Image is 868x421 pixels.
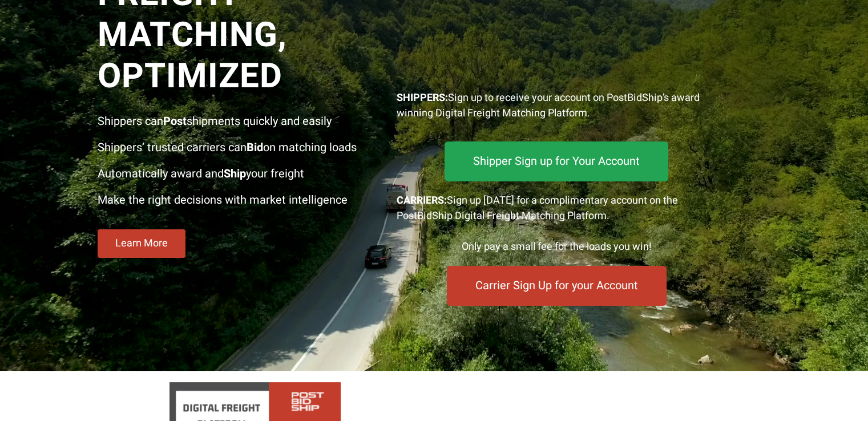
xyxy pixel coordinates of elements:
a: Carrier Sign Up for your Account [445,266,668,306]
a: Shipper Sign up for Your Account [445,141,668,181]
a: Learn More [98,229,185,258]
span: Carrier Sign Up for your Account [474,280,639,292]
div: Sign up [DATE] for a complimentary account on the PostBidShip Digital Freight Matching Platform. [397,193,716,224]
p: Make the right decisions with market intelligence [98,192,380,209]
span: Learn More [115,238,168,249]
strong: Bid [247,139,263,156]
p: Shippers’ trusted carriers can on matching loads [98,139,380,156]
p: Automatically award and your freight [98,165,380,183]
span: Shipper Sign up for Your Account [473,156,640,167]
strong: Ship [224,165,246,182]
strong: Post [163,113,187,129]
div: Only pay a small fee for the loads you win! [397,239,716,254]
p: Sign up to receive your account on PostBidShip’s award winning Digital Freight Matching Platform. [397,90,716,121]
strong: CARRIERS: [397,193,447,208]
strong: SHIPPERS: [397,90,448,106]
p: Shippers can shipments quickly and easily [98,113,380,130]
